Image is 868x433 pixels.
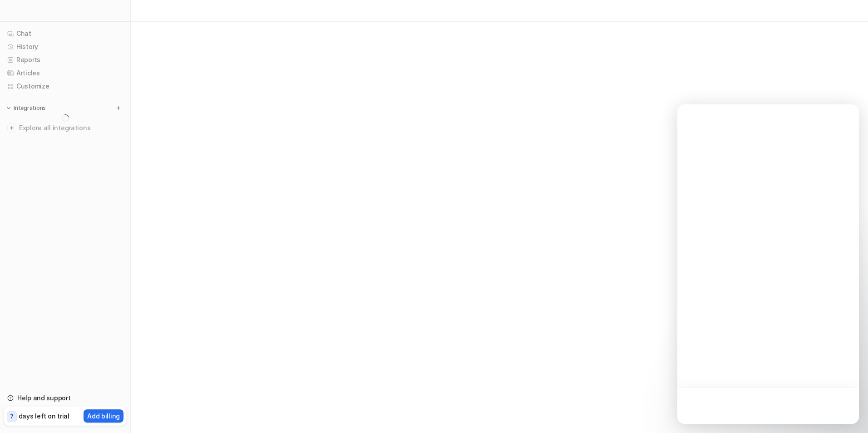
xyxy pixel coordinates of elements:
[19,411,69,421] p: days left on trial
[10,413,14,421] p: 7
[4,103,49,113] button: Integrations
[4,40,127,53] a: History
[4,27,127,40] a: Chat
[7,123,16,133] img: explore all integrations
[84,409,123,423] button: Add billing
[4,80,127,93] a: Customize
[115,105,122,111] img: menu_add.svg
[4,54,127,66] a: Reports
[14,104,46,112] p: Integrations
[4,122,127,134] a: Explore all integrations
[4,67,127,79] a: Articles
[87,411,120,421] p: Add billing
[5,105,12,111] img: expand menu
[19,121,123,135] span: Explore all integrations
[4,392,127,404] a: Help and support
